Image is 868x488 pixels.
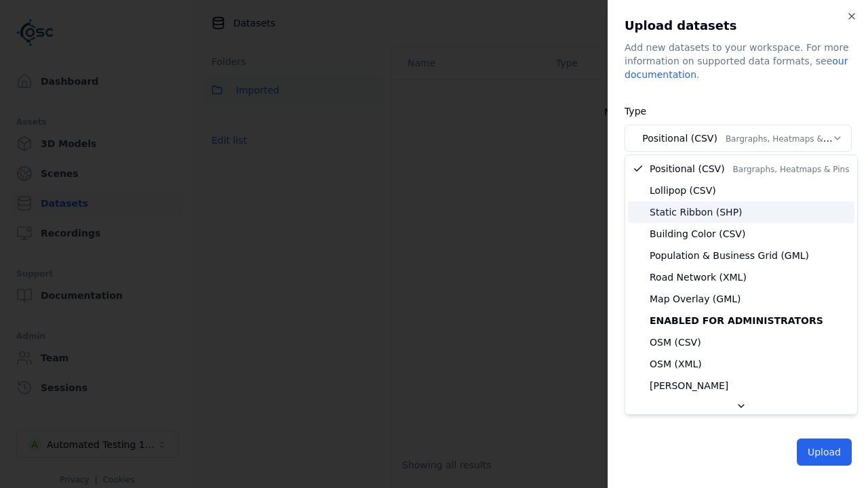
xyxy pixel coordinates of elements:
[650,205,743,219] span: Static Ribbon (SHP)
[650,292,741,306] span: Map Overlay (GML)
[650,379,728,392] span: [PERSON_NAME]
[650,184,716,197] span: Lollipop (CSV)
[628,310,854,331] div: Enabled for administrators
[650,335,701,349] span: OSM (CSV)
[733,165,850,174] span: Bargraphs, Heatmaps & Pins
[650,270,747,284] span: Road Network (XML)
[650,227,745,241] span: Building Color (CSV)
[650,357,702,371] span: OSM (XML)
[650,249,809,262] span: Population & Business Grid (GML)
[650,162,849,176] span: Positional (CSV)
